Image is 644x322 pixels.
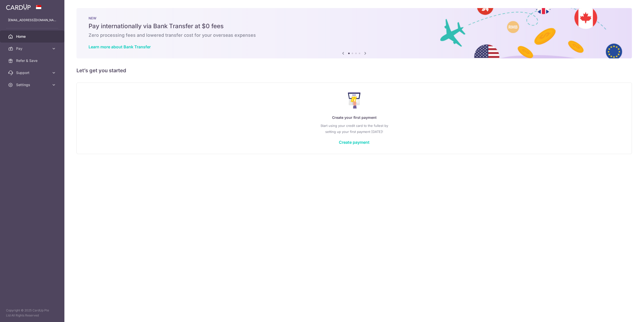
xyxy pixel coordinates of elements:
[89,32,620,38] h6: Zero processing fees and lowered transfer cost for your overseas expenses
[16,58,49,63] span: Refer & Save
[89,44,151,49] a: Learn more about Bank Transfer
[16,82,49,87] span: Settings
[8,18,56,23] p: [EMAIL_ADDRESS][DOMAIN_NAME]
[76,8,632,58] img: Bank transfer banner
[16,46,49,51] span: Pay
[16,34,49,39] span: Home
[348,92,361,109] img: Make Payment
[6,4,31,10] img: CardUp
[87,123,622,135] p: Start using your credit card to the fullest by setting up your first payment [DATE]!
[87,115,622,121] p: Create your first payment
[89,16,620,20] p: NEW
[89,22,620,30] h5: Pay internationally via Bank Transfer at $0 fees
[16,70,49,75] span: Support
[76,66,632,75] h5: Let’s get you started
[339,140,370,145] a: Create payment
